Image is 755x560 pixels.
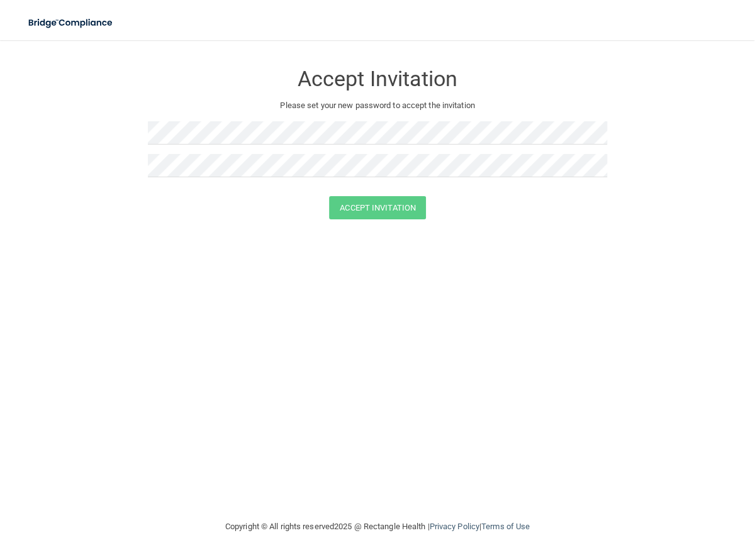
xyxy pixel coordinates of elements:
[148,67,607,91] h3: Accept Invitation
[19,10,123,36] img: bridge_compliance_login_screen.278c3ca4.svg
[429,522,479,531] a: Privacy Policy
[329,196,426,219] button: Accept Invitation
[148,507,607,547] div: Copyright © All rights reserved 2025 @ Rectangle Health | |
[481,522,530,531] a: Terms of Use
[157,98,598,113] p: Please set your new password to accept the invitation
